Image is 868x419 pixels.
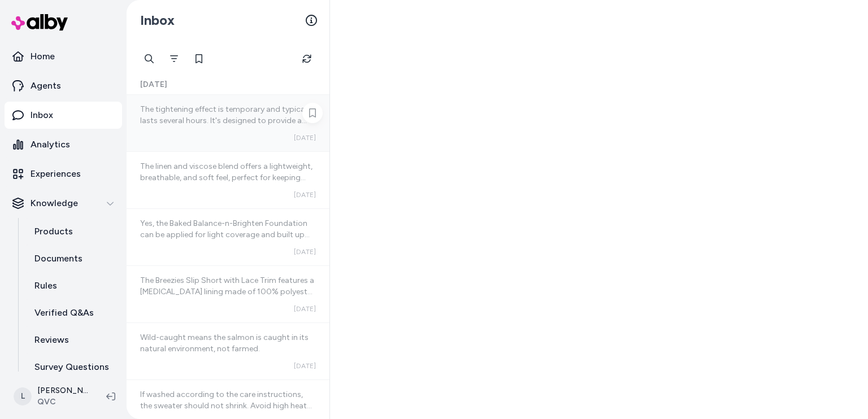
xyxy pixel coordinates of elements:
span: [DATE] [294,304,316,313]
a: Products [23,218,122,245]
span: [DATE] [294,133,316,142]
span: QVC [37,396,88,408]
a: The Breezies Slip Short with Lace Trim features a [MEDICAL_DATA] lining made of 100% polyester, w... [127,265,329,322]
a: Analytics [5,131,122,158]
button: Knowledge [5,190,122,217]
a: The linen and viscose blend offers a lightweight, breathable, and soft feel, perfect for keeping ... [127,151,329,208]
span: The tightening effect is temporary and typically lasts several hours. It's designed to provide a ... [140,104,313,137]
a: Inbox [5,102,122,129]
a: Agents [5,72,122,99]
p: Home [31,50,55,63]
button: Refresh [296,47,318,70]
span: [DATE] [294,190,316,199]
p: Rules [34,279,57,293]
p: Verified Q&As [34,306,94,320]
a: Wild-caught means the salmon is caught in its natural environment, not farmed.[DATE] [127,322,329,379]
a: Survey Questions [23,353,122,381]
span: The Breezies Slip Short with Lace Trim features a [MEDICAL_DATA] lining made of 100% polyester, w... [140,276,316,364]
p: [PERSON_NAME] [37,385,88,396]
a: Home [5,43,122,70]
p: Knowledge [31,197,78,210]
a: Verified Q&As [23,299,122,326]
p: Experiences [31,167,81,181]
button: Filter [163,47,185,70]
span: Wild-caught means the salmon is caught in its natural environment, not farmed. [140,333,309,353]
a: The tightening effect is temporary and typically lasts several hours. It's designed to provide a ... [127,95,329,151]
p: Agents [31,79,61,93]
span: The linen and viscose blend offers a lightweight, breathable, and soft feel, perfect for keeping ... [140,162,313,194]
a: Documents [23,245,122,272]
a: Yes, the Baked Balance-n-Brighten Foundation can be applied for light coverage and built up for [... [127,208,329,265]
p: Documents [34,252,83,265]
span: L [14,387,32,405]
h2: Inbox [140,12,175,29]
p: Inbox [31,108,53,122]
button: L[PERSON_NAME]QVC [7,378,97,414]
p: Survey Questions [34,360,109,374]
span: Yes, the Baked Balance-n-Brighten Foundation can be applied for light coverage and built up for [... [140,219,310,251]
a: Reviews [23,326,122,353]
p: Reviews [34,333,69,347]
p: Analytics [31,138,70,151]
span: [DATE] [294,247,316,256]
p: Products [34,225,73,238]
a: Rules [23,272,122,299]
span: [DATE] [294,361,316,370]
img: alby Logo [11,14,68,30]
a: Experiences [5,160,122,187]
span: [DATE] [140,79,167,90]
